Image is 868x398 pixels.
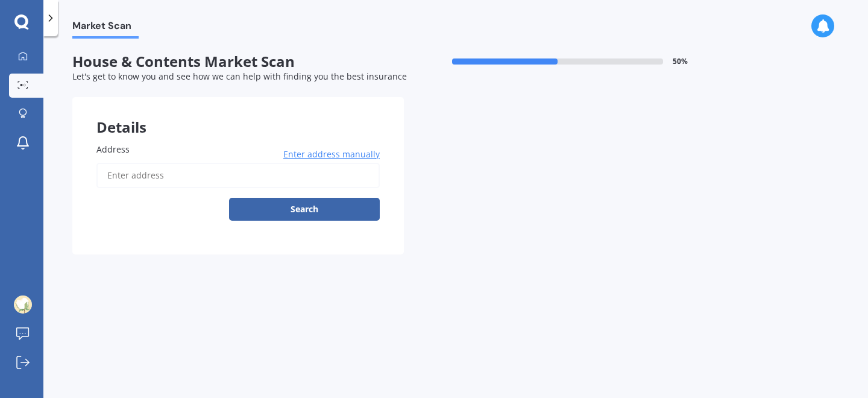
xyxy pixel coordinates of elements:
[229,198,380,221] button: Search
[72,97,404,133] div: Details
[673,57,688,66] span: 50 %
[96,144,130,155] span: Address
[283,148,380,160] span: Enter address manually
[96,163,380,188] input: Enter address
[72,53,404,71] span: House & Contents Market Scan
[72,71,407,82] span: Let's get to know you and see how we can help with finding you the best insurance
[72,20,139,36] span: Market Scan
[14,295,32,314] img: ACg8ocLM_7HltVFFJUWtBHALWtEAhA_NLYXD8AXvLkbt9ldmZmo2qnE=s96-c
